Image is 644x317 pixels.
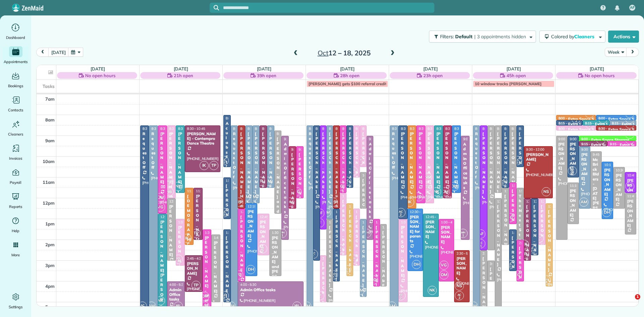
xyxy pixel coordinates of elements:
[608,31,639,43] button: Actions
[263,177,272,186] span: AM
[255,126,273,131] span: 8:30 - 12:15
[511,131,515,194] div: [PERSON_NAME]
[309,126,325,131] span: 8:30 - 5:30
[160,215,178,219] span: 12:45 - 5:15
[504,131,507,262] div: [PERSON_NAME] & [PERSON_NAME]
[169,199,187,204] span: 12:00 - 3:00
[142,131,147,170] div: Request Off
[222,158,226,161] span: AC
[425,215,443,219] span: 12:45 - 4:45
[178,126,196,131] span: 8:30 - 11:45
[160,126,178,131] span: 8:30 - 12:45
[143,126,159,131] span: 8:30 - 5:30
[151,131,156,170] div: Request Off
[440,34,454,40] span: Filters:
[591,138,629,142] div: Extra Space Storage
[410,210,428,214] span: 12:30 - 3:30
[309,81,439,86] span: [PERSON_NAME] gets $100 referral credit for [PERSON_NAME] house
[419,126,437,131] span: 8:30 - 12:15
[342,126,360,131] span: 8:30 - 11:45
[316,222,324,228] small: 1
[174,182,183,191] span: NK
[278,232,286,239] small: 1
[220,212,228,218] small: 2
[196,194,201,247] div: [PERSON_NAME]
[568,117,606,121] div: Extra Space Storage
[316,126,332,131] span: 8:30 - 3:00
[174,66,188,71] a: [DATE]
[519,126,537,131] span: 8:30 - 10:30
[240,126,258,131] span: 8:30 - 12:30
[570,137,588,141] span: 9:00 - 11:00
[572,118,580,124] small: 2
[475,131,478,180] div: Request Off
[432,187,441,196] span: NK
[342,194,360,198] span: 11:45 - 2:45
[426,194,429,198] span: KF
[187,126,205,131] span: 8:30 - 10:45
[205,230,221,235] span: 1:30 - 5:30
[340,66,355,71] a: [DATE]
[459,232,467,239] small: 1
[285,198,294,207] span: OM
[519,189,537,193] span: 11:30 - 2:00
[284,137,300,141] span: 9:00 - 2:00
[426,31,536,43] a: Filters: Default | 3 appointments hidden
[489,131,493,194] div: [PERSON_NAME]
[615,208,623,218] div: [PHONE_NUMBER]
[441,187,450,196] span: OM
[592,157,600,230] div: Mc Brick Blders - [DATE][PERSON_NAME]
[512,183,530,188] span: 11:15 - 1:15
[369,142,371,219] div: Admin Office tasks
[169,204,174,257] div: [PERSON_NAME]
[233,131,236,180] div: Request Off
[187,189,205,193] span: 11:30 - 2:15
[593,152,611,157] span: 9:45 - 12:30
[445,126,464,131] span: 8:30 - 12:00
[9,203,22,210] span: Reports
[570,177,577,187] div: [PHONE_NUMBER]
[356,160,364,166] small: 2
[604,168,611,197] div: [PERSON_NAME]
[342,180,351,187] small: 2
[249,192,258,201] span: AM
[475,126,491,131] span: 8:30 - 5:30
[568,127,606,132] div: Extra Space Storage
[209,161,218,170] span: TP
[392,126,408,131] span: 8:30 - 5:30
[436,126,454,131] span: 8:30 - 12:00
[463,142,468,190] div: Admin Office tasks
[602,208,611,217] span: DH
[551,34,597,40] span: Colored by
[369,137,385,141] span: 9:00 - 2:00
[533,199,551,204] span: 12:00 - 2:45
[6,34,25,41] span: Dashboard
[182,234,192,243] span: IK
[482,126,498,131] span: 8:30 - 2:30
[9,155,22,162] span: Invoices
[225,183,229,246] div: [PERSON_NAME]
[271,235,279,298] div: [PERSON_NAME] and [PERSON_NAME]
[10,179,22,186] span: Payroll
[615,168,636,172] span: 10:30 - 12:30
[248,126,266,131] span: 8:30 - 12:15
[48,48,68,57] button: [DATE]
[329,126,345,131] span: 8:30 - 1:00
[259,220,267,249] div: [PERSON_NAME]
[585,123,594,129] small: 2
[427,131,432,184] div: [PERSON_NAME]
[595,122,633,126] div: Extra Space Storage
[410,131,415,184] div: [PERSON_NAME]
[604,163,622,167] span: 10:15 - 1:00
[220,160,228,166] small: 2
[315,209,324,218] span: AF
[247,131,251,194] div: [PERSON_NAME]
[362,126,380,131] span: 8:30 - 10:30
[156,203,165,212] span: VG
[541,199,559,204] span: 12:00 - 2:15
[156,193,165,202] span: OM
[329,198,338,207] span: NS
[497,199,515,204] span: 12:00 - 5:15
[3,167,29,186] a: Payroll
[401,220,417,224] span: 1:00 - 5:00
